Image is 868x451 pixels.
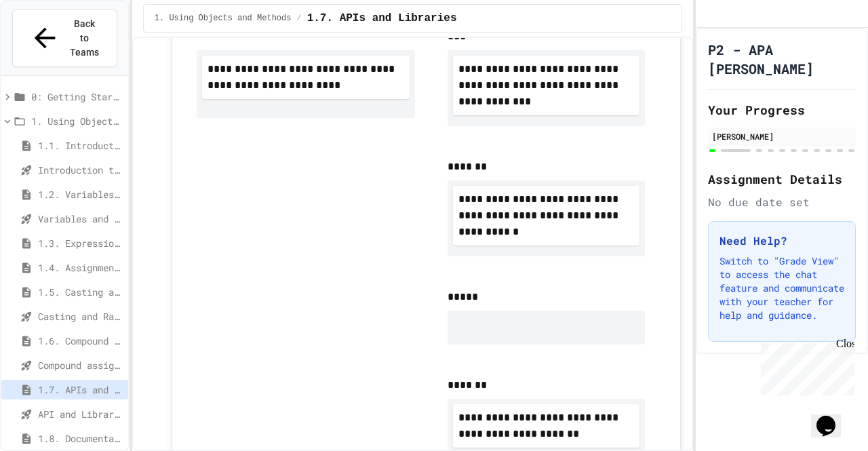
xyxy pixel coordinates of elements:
div: [PERSON_NAME] [712,130,852,142]
h2: Your Progress [708,100,856,119]
span: 1.4. Assignment and Input [38,260,123,275]
h1: P2 - APA [PERSON_NAME] [708,40,856,78]
span: Variables and Data Types - Quiz [38,212,123,226]
span: / [296,13,301,24]
span: API and Libraries - Topic 1.7 [38,407,123,421]
div: No due date set [708,194,856,210]
span: 1.7. APIs and Libraries [38,383,123,397]
span: Casting and Ranges of variables - Quiz [38,309,123,323]
span: 1. Using Objects and Methods [31,114,123,128]
span: 1. Using Objects and Methods [155,13,292,24]
iframe: chat widget [755,338,854,395]
div: Chat with us now!Close [5,5,94,86]
span: 1.8. Documentation with Comments and Preconditions [38,431,123,446]
span: 1.1. Introduction to Algorithms, Programming, and Compilers [38,138,123,153]
button: Back to Teams [12,9,117,67]
span: Back to Teams [68,17,100,60]
span: 1.2. Variables and Data Types [38,187,123,201]
span: Introduction to Algorithms, Programming, and Compilers [38,163,123,177]
p: Switch to "Grade View" to access the chat feature and communicate with your teacher for help and ... [719,254,844,322]
iframe: chat widget [811,397,854,437]
span: 1.5. Casting and Ranges of Values [38,285,123,299]
span: 0: Getting Started [31,90,123,104]
span: Compound assignment operators - Quiz [38,358,123,372]
h3: Need Help? [719,233,844,249]
span: 1.3. Expressions and Output [New] [38,236,123,250]
span: 1.7. APIs and Libraries [307,10,457,26]
h2: Assignment Details [708,170,856,189]
span: 1.6. Compound Assignment Operators [38,334,123,348]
